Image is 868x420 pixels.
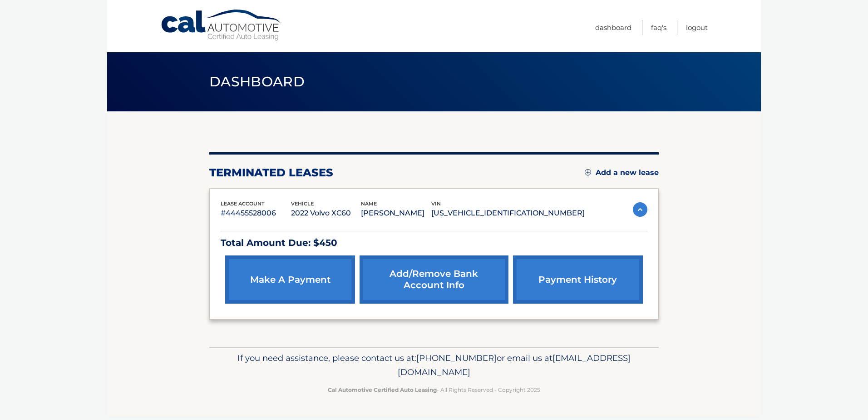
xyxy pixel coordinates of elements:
[291,200,314,207] span: vehicle
[633,202,647,217] img: accordion-active.svg
[431,200,441,207] span: vin
[221,207,291,220] p: #44455528006
[221,235,647,251] p: Total Amount Due: $450
[328,386,437,393] strong: Cal Automotive Certified Auto Leasing
[360,255,508,304] a: Add/Remove bank account info
[291,207,361,220] p: 2022 Volvo XC60
[513,255,643,304] a: payment history
[585,169,591,175] img: add.svg
[651,20,666,35] a: FAQ's
[215,351,653,380] p: If you need assistance, please contact us at: or email us at
[221,200,265,207] span: lease account
[416,353,497,363] span: [PHONE_NUMBER]
[160,9,283,41] a: Cal Automotive
[209,166,333,180] h2: terminated leases
[686,20,708,35] a: Logout
[595,20,631,35] a: Dashboard
[585,168,659,177] a: Add a new lease
[431,207,585,220] p: [US_VEHICLE_IDENTIFICATION_NUMBER]
[361,207,431,220] p: [PERSON_NAME]
[225,255,355,304] a: make a payment
[361,200,377,207] span: name
[215,385,653,395] p: - All Rights Reserved - Copyright 2025
[209,73,305,90] span: Dashboard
